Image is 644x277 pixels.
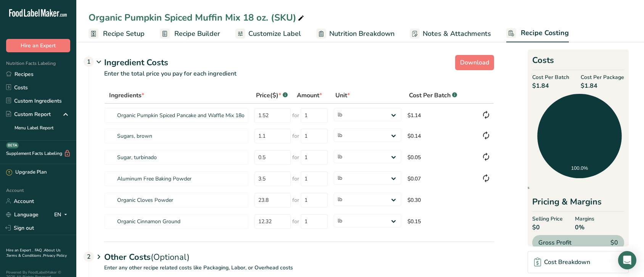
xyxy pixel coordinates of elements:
[89,25,145,42] a: Recipe Setup
[581,73,624,81] span: Cost Per Package
[292,153,299,161] span: for
[84,251,94,262] div: 2
[404,125,478,147] td: $0.14
[460,58,489,67] span: Download
[6,253,43,258] a: Terms & Conditions .
[404,211,478,232] td: $0.15
[404,104,478,125] td: $1.14
[581,81,624,90] span: $1.84
[235,25,301,42] a: Customize Label
[104,56,494,69] div: Ingredient Costs
[532,81,569,90] span: $1.84
[610,238,618,247] span: $0
[409,91,451,100] span: Cost Per Batch
[89,11,306,24] div: Organic Pumpkin Spiced Muffin Mix 18 oz. (SKU)
[6,142,19,148] div: BETA
[532,54,624,70] h2: Costs
[532,73,569,81] span: Cost Per Batch
[329,29,394,39] span: Nutrition Breakdown
[404,189,478,211] td: $0.30
[35,248,44,253] a: FAQ .
[6,208,39,221] a: Language
[292,196,299,204] span: for
[292,111,299,119] span: for
[104,242,494,264] div: Other Costs
[292,217,299,225] span: for
[6,169,47,176] div: Upgrade Plan
[507,186,530,190] span: Ingredients
[174,29,220,39] span: Recipe Builder
[6,248,61,258] a: About Us .
[618,251,636,269] div: Open Intercom Messenger
[109,91,144,100] span: Ingredients
[256,91,288,100] div: Price($)
[521,28,569,38] span: Recipe Costing
[506,24,569,43] a: Recipe Costing
[292,175,299,183] span: for
[103,29,145,39] span: Recipe Setup
[248,29,301,39] span: Customize Label
[404,147,478,168] td: $0.05
[532,215,563,223] span: Selling Price
[528,251,629,273] a: Cost Breakdown
[316,25,394,42] a: Nutrition Breakdown
[6,248,33,253] a: Hire an Expert .
[6,39,70,52] button: Hire an Expert
[410,25,491,42] a: Notes & Attachments
[575,215,594,223] span: Margins
[335,91,350,100] span: Unit
[54,210,70,219] div: EN
[297,91,322,100] span: Amount
[534,258,590,267] div: Cost Breakdown
[292,132,299,140] span: for
[43,253,67,258] a: Privacy Policy
[423,29,491,39] span: Notes & Attachments
[6,110,51,118] div: Custom Report
[84,56,94,67] div: 1
[532,196,624,212] div: Pricing & Margins
[404,168,478,189] td: $0.07
[89,69,494,87] p: Enter the total price you pay for each ingredient
[160,25,220,42] a: Recipe Builder
[575,223,594,232] span: 0%
[538,238,572,247] span: Gross Profit
[455,55,494,70] button: Download
[151,251,190,263] span: (Optional)
[532,223,563,232] span: $0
